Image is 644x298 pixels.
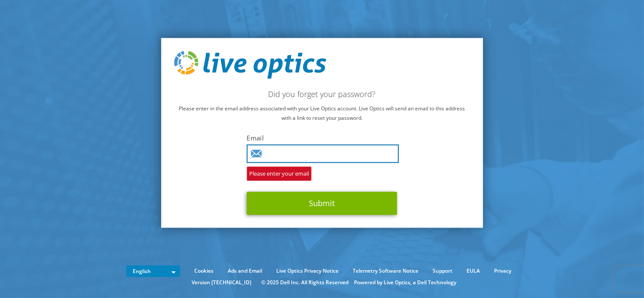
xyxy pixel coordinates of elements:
li: Version [TECHNICAL_ID] [188,278,256,287]
a: Telemetry Software Notice [346,266,425,276]
li: © 2025 Dell Inc. All Rights Reserved [257,278,353,287]
h2: Did you forget your password? [174,90,470,99]
p: Please enter in the email address associated with your Live Optics account. Live Optics will send... [174,104,470,123]
img: live_optics_svg.svg [174,51,326,79]
label: Email [247,134,397,143]
a: Live Optics Privacy Notice [270,266,345,276]
a: Ads and Email [221,266,269,276]
a: Privacy [488,266,518,276]
button: Submit [247,192,397,215]
a: Cookies [188,266,220,276]
span: Please enter your email [247,167,312,181]
a: Support [426,266,459,276]
li: Powered by Live Optics, a Dell Technology [354,278,457,287]
a: EULA [460,266,486,276]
